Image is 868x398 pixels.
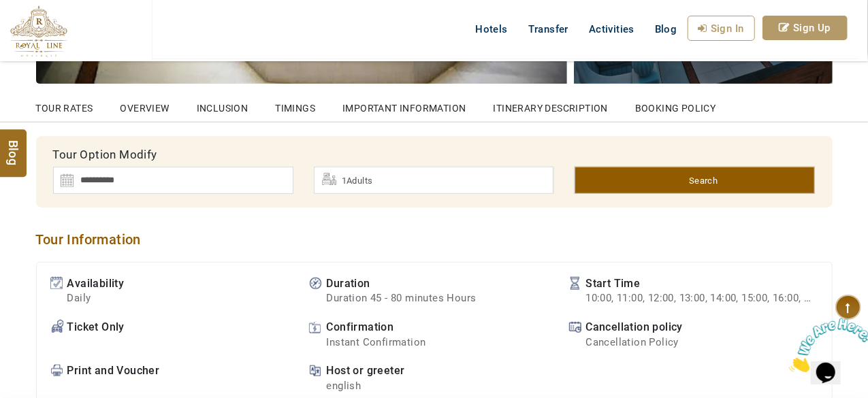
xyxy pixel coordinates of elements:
[67,276,125,306] span: Availability
[120,84,170,122] a: OVERVIEW
[494,84,608,122] a: Itinerary Description
[762,16,848,40] a: Sign Up
[635,84,716,122] a: Booking Policy
[585,276,814,306] span: Start Time
[579,16,645,43] a: Activities
[326,320,425,350] span: Confirmation
[784,313,868,378] iframe: chat widget
[585,335,683,350] b: Cancellation Policy
[67,291,125,305] b: Daily
[465,16,517,43] a: Hotels
[326,379,404,393] b: english
[342,84,466,122] a: Important Information
[326,291,476,305] b: Duration 45 - 80 minutes Hours
[36,231,833,248] h2: Tour Information
[10,5,67,57] img: The Royal Line Holidays
[67,363,160,379] span: Print and Voucher
[326,335,425,350] b: Instant Confirmation
[275,84,315,122] a: Timings
[5,140,22,152] span: Blog
[688,16,755,41] a: Sign In
[67,320,125,335] span: Ticket Only
[5,5,90,59] img: Chat attention grabber
[342,176,373,186] span: 1Adults
[518,16,579,43] a: Transfer
[655,23,677,35] span: Blog
[43,143,826,167] div: Tour Option Modify
[585,291,814,305] b: 10:00, 11:00, 12:00, 13:00, 14:00, 15:00, 16:00, 17:00, 18:00, 19:00, 20:00, 21:00, 22:00, 10:00,...
[575,167,815,194] a: Search
[645,16,688,43] a: Blog
[197,84,248,122] a: Inclusion
[326,363,404,393] span: Host or greeter
[36,84,93,122] a: Tour Rates
[326,276,476,306] span: Duration
[585,320,683,350] span: Cancellation policy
